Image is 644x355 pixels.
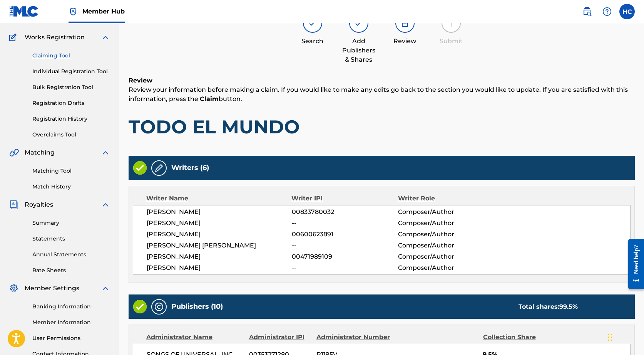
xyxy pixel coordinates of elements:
[133,161,147,175] img: Valid
[398,263,495,273] span: Composer/Author
[82,7,125,16] span: Member Hub
[129,115,635,138] h1: TODO EL MUNDO
[32,303,110,311] a: Banking Information
[146,333,243,342] div: Administrator Name
[147,241,292,250] span: [PERSON_NAME] [PERSON_NAME]
[147,263,292,273] span: [PERSON_NAME]
[32,219,110,227] a: Summary
[147,230,292,239] span: [PERSON_NAME]
[293,37,332,46] div: Search
[32,131,110,139] a: Overclaims Tool
[32,83,110,91] a: Bulk Registration Tool
[32,67,110,76] a: Individual Registration Tool
[32,99,110,107] a: Registration Drafts
[32,52,110,60] a: Claiming Tool
[9,14,49,24] a: CatalogCatalog
[101,148,110,157] img: expand
[519,302,578,311] div: Total shares:
[25,200,53,209] span: Royalties
[398,241,495,250] span: Composer/Author
[9,148,19,157] img: Matching
[129,76,635,85] h6: Review
[292,219,398,228] span: --
[354,19,363,28] img: step indicator icon for Add Publishers & Shares
[292,230,398,239] span: 00600623891
[147,207,292,217] span: [PERSON_NAME]
[608,326,612,349] div: Drag
[32,266,110,274] a: Rate Sheets
[447,19,456,28] img: step indicator icon for Submit
[291,194,398,203] div: Writer IPI
[292,252,398,261] span: 00471989109
[101,33,110,42] img: expand
[32,115,110,123] a: Registration History
[9,6,39,17] img: MLC Logo
[292,241,398,250] span: --
[622,231,644,297] iframe: Resource Center
[200,95,219,103] strong: Claim
[32,318,110,326] a: Member Information
[146,194,291,203] div: Writer Name
[340,37,378,64] div: Add Publishers & Shares
[32,183,110,191] a: Match History
[171,302,223,311] h5: Publishers (10)
[25,148,55,157] span: Matching
[606,318,644,355] iframe: Chat Widget
[398,207,495,217] span: Composer/Author
[147,219,292,228] span: [PERSON_NAME]
[602,7,612,16] img: help
[432,37,470,46] div: Submit
[308,19,317,28] img: step indicator icon for Search
[32,334,110,342] a: User Permissions
[101,284,110,293] img: expand
[32,235,110,243] a: Statements
[292,263,398,273] span: --
[559,303,578,310] span: 99.5 %
[101,200,110,209] img: expand
[25,33,85,42] span: Works Registration
[579,4,595,19] a: Public Search
[154,163,164,173] img: Writers
[9,33,19,42] img: Works Registration
[9,284,18,293] img: Member Settings
[483,333,556,342] div: Collection Share
[9,200,18,209] img: Royalties
[147,252,292,261] span: [PERSON_NAME]
[599,4,615,19] div: Help
[133,300,147,313] img: Valid
[69,7,78,16] img: Top Rightsholder
[400,19,410,28] img: step indicator icon for Review
[619,4,635,19] div: User Menu
[398,252,495,261] span: Composer/Author
[171,163,209,172] h5: Writers (6)
[249,333,311,342] div: Administrator IPI
[292,207,398,217] span: 00833780032
[398,219,495,228] span: Composer/Author
[32,167,110,175] a: Matching Tool
[582,7,592,16] img: search
[386,37,424,46] div: Review
[316,333,394,342] div: Administrator Number
[25,284,79,293] span: Member Settings
[129,85,635,104] p: Review your information before making a claim. If you would like to make any edits go back to the...
[398,230,495,239] span: Composer/Author
[32,251,110,259] a: Annual Statements
[154,302,164,311] img: Publishers
[398,194,495,203] div: Writer Role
